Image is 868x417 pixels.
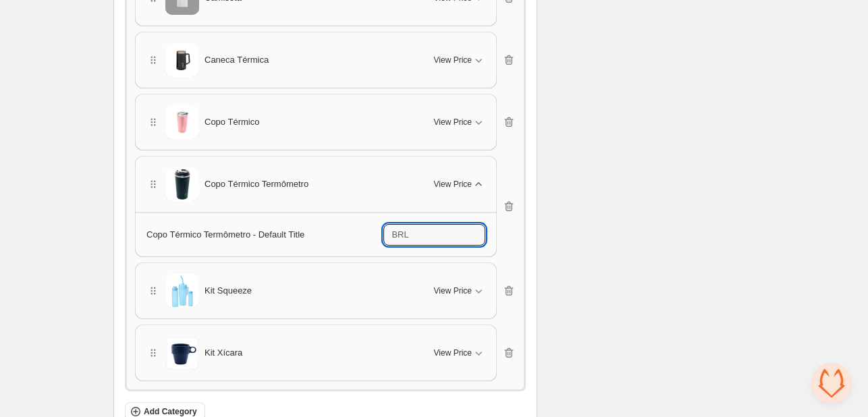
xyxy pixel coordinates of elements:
span: View Price [434,179,472,190]
span: Add Category [144,406,197,417]
img: Copo Térmico [165,105,199,139]
span: View Price [434,347,472,358]
button: View Price [426,342,493,364]
img: Kit Squeeze [165,274,199,308]
img: Caneca Térmica [165,43,199,77]
span: Caneca Térmica [205,53,269,67]
span: Kit Squeeze [205,284,252,298]
button: View Price [426,49,493,71]
button: View Price [426,173,493,195]
a: Conversa aberta [811,363,852,404]
span: Kit Xícara [205,346,242,360]
span: View Price [434,285,472,296]
span: View Price [434,55,472,65]
img: Copo Térmico Termômetro [165,167,199,201]
span: Copo Térmico Termômetro [205,177,308,191]
span: View Price [434,117,472,128]
div: BRL [391,228,408,242]
img: Kit Xícara [165,336,199,370]
span: Copo Térmico [205,115,259,129]
span: Copo Térmico Termômetro - Default Title [146,229,304,240]
button: View Price [426,111,493,133]
button: View Price [426,280,493,302]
